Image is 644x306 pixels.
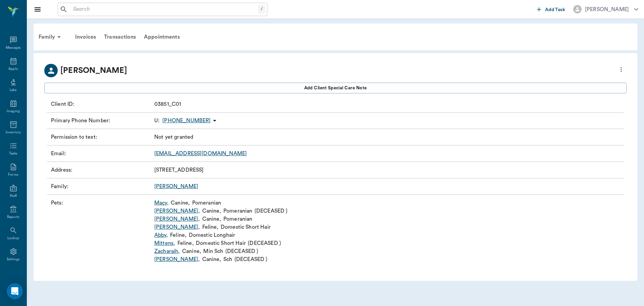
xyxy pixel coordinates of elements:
a: Abby, [154,231,168,239]
div: [PERSON_NAME] [585,5,629,13]
p: [STREET_ADDRESS] [154,166,204,174]
p: Feline , [170,231,186,239]
a: Invoices [71,29,100,45]
p: Not yet granted [154,133,193,141]
div: Inventory [6,130,21,135]
p: ( DECEASED ) [248,239,281,247]
a: [PERSON_NAME], [154,215,200,223]
a: [EMAIL_ADDRESS][DOMAIN_NAME] [154,151,247,156]
p: Domestic Short Hair [221,223,271,231]
div: Imaging [7,109,20,114]
p: ( DECEASED ) [255,207,288,215]
div: Staff [10,193,17,199]
div: Family [35,29,67,45]
a: [PERSON_NAME] [154,184,198,189]
a: [PERSON_NAME], [154,207,200,215]
span: Add client Special Care Note [304,84,367,92]
p: Domestic Longhair [189,231,235,239]
p: Sch [223,255,232,263]
p: Pomeranian [223,207,253,215]
p: Canine , [182,247,201,255]
div: Labs [10,88,17,93]
p: Feline , [202,223,219,231]
span: U : [154,117,160,125]
div: Open Intercom Messenger [7,283,23,299]
a: Zacharaih, [154,247,180,255]
div: Appts [8,67,18,72]
div: Forms [8,172,18,177]
a: Mittens, [154,239,175,247]
a: Macy, [154,199,169,207]
p: Canine , [202,207,221,215]
p: ( DECEASED ) [234,255,268,263]
p: Canine , [171,199,190,207]
p: Min Sch [203,247,223,255]
div: Messages [6,45,21,50]
p: Canine , [202,215,221,223]
a: [PERSON_NAME], [154,223,200,231]
a: Transactions [100,29,140,45]
input: Search [70,5,258,14]
p: Pomeranian [223,215,253,223]
div: Lookup [7,236,19,241]
p: [PERSON_NAME] [60,64,127,77]
button: Close drawer [31,3,44,16]
p: Pets : [51,199,152,263]
button: [PERSON_NAME] [568,3,644,15]
div: Settings [7,257,20,262]
p: Address : [51,166,152,174]
button: more [616,64,627,75]
p: Feline , [177,239,194,247]
p: Pomeranian [192,199,221,207]
p: ( DECEASED ) [225,247,259,255]
p: 03851_C01 [154,100,181,108]
div: Reports [7,215,19,220]
p: Email : [51,149,152,158]
p: [PHONE_NUMBER] [162,117,211,125]
button: Add client Special Care Note [44,83,627,93]
p: Permission to text : [51,133,152,141]
p: Domestic Short Hair [196,239,246,247]
div: Tasks [9,151,17,156]
button: Add Task [534,3,568,15]
a: [PERSON_NAME], [154,255,200,263]
p: Canine , [202,255,221,263]
p: Family : [51,182,152,190]
p: Client ID : [51,100,152,108]
a: Appointments [140,29,184,45]
p: Primary Phone Number : [51,117,152,125]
